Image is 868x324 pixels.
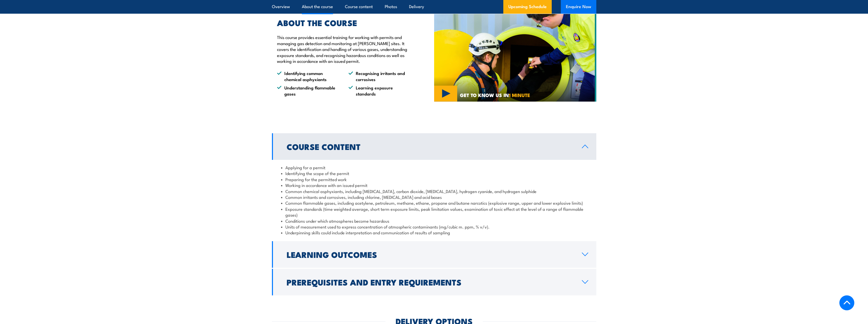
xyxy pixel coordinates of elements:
[281,230,587,235] li: Underpinning skills could include interpretation and communication of results of sampling
[277,85,339,97] li: Understanding flammable gases
[287,251,574,258] h2: Learning Outcomes
[281,176,587,182] li: Preparing for the permitted work
[272,269,596,295] a: Prerequisites and Entry Requirements
[272,133,596,160] a: Course Content
[348,70,411,82] li: Recognising irritants and corrosives
[509,91,530,99] strong: 1 MINUTE
[287,278,574,285] h2: Prerequisites and Entry Requirements
[281,182,587,188] li: Working in accordance with an issued permit
[281,200,587,206] li: Common flammable gases, including acetylene, petroleum, methane, ethane, propane and butane narco...
[277,34,411,64] p: This course provides essential training for working with permits and managing gas detection and m...
[460,93,530,97] span: GET TO KNOW US IN
[281,188,587,194] li: Common chemical asphyxiants, including [MEDICAL_DATA], carbon dioxide, [MEDICAL_DATA], hydrogen c...
[348,85,411,97] li: Learning exposure standards
[281,218,587,224] li: Conditions under which atmospheres become hazardous
[281,170,587,176] li: Identifying the scope of the permit
[281,164,587,170] li: Applying for a permit
[281,206,587,218] li: Exposure standards (time weighted average, short term exposure limits, peak limitation values, ex...
[277,70,339,82] li: Identifying common chemical asphyxiants
[281,194,587,200] li: Common irritants and corrosives, including chlorine, [MEDICAL_DATA] and acid bases
[287,143,574,150] h2: Course Content
[272,241,596,268] a: Learning Outcomes
[277,19,411,26] h2: ABOUT THE COURSE
[281,224,587,230] li: Units of measurement used to express concentration of atmospheric contaminants (mg/cubic m. ppm, ...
